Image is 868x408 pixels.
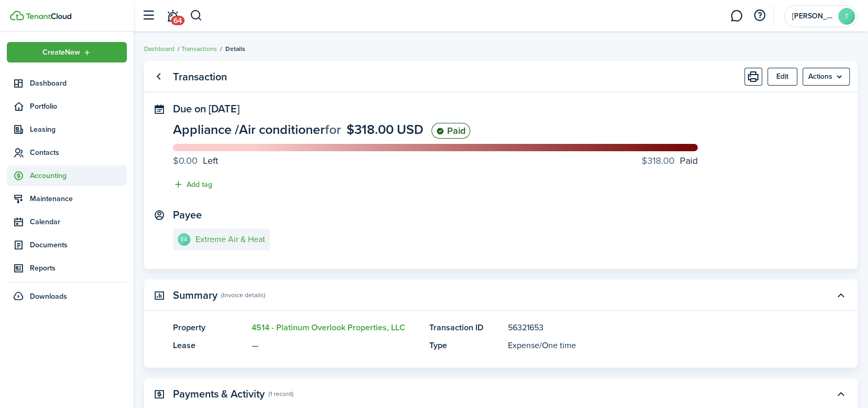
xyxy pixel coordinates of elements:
[173,120,325,139] span: Appliance / Air conditioner
[252,339,418,352] panel-main-description: —
[10,11,24,20] img: TenantCloud
[325,120,341,139] span: for
[173,339,246,352] panel-main-title: Lease
[832,286,850,304] button: Toggle accordion
[196,235,265,244] e-details-info-title: Extreme Air & Heat
[30,291,67,302] span: Downloads
[744,68,762,86] button: Print
[642,154,698,168] progress-caption-label: Paid
[268,389,294,399] panel-main-subtitle: (1 record)
[832,385,850,403] button: Toggle accordion
[7,258,127,278] a: Reports
[173,388,265,400] panel-main-title: Payments & Activity
[30,216,127,227] span: Calendar
[726,3,746,29] a: Messaging
[171,16,185,25] span: 64
[42,49,80,56] span: Create New
[642,154,675,168] progress-caption-label-value: $318.00
[751,7,768,25] button: Open resource center
[173,321,246,334] panel-main-title: Property
[30,239,127,250] span: Documents
[767,68,797,86] button: Edit
[221,290,265,300] panel-main-subtitle: (Invoice details)
[173,71,227,83] panel-main-title: Transaction
[802,68,850,86] menu-btn: Actions
[173,154,218,168] progress-caption-label: Left
[178,233,190,246] avatar-text: EA
[802,68,850,86] button: Open menu
[429,321,502,334] panel-main-title: Transaction ID
[346,120,424,139] span: $318.00 USD
[144,321,858,368] panel-main-body: Toggle accordion
[792,13,834,20] span: Trisha
[252,321,405,333] a: 4514 - Platinum Overlook Properties, LLC
[7,42,127,62] button: Open menu
[225,44,245,54] span: Details
[30,124,127,135] span: Leasing
[138,6,158,26] button: Open sidebar
[26,13,71,19] img: TenantCloud
[30,170,127,181] span: Accounting
[173,228,270,250] a: EAExtreme Air & Heat
[507,339,539,351] span: Expense
[429,339,502,352] panel-main-title: Type
[181,44,217,54] a: Transactions
[173,209,202,221] panel-main-title: Payee
[30,147,127,158] span: Contacts
[190,7,203,25] button: Search
[144,44,175,54] a: Dashboard
[30,78,127,89] span: Dashboard
[30,263,127,274] span: Reports
[838,8,855,25] avatar-text: T
[7,73,127,93] a: Dashboard
[431,123,470,139] status: Paid
[173,289,218,301] panel-main-title: Summary
[541,339,576,351] span: One time
[507,321,797,334] panel-main-description: 56321653
[507,339,797,352] panel-main-description: /
[30,193,127,204] span: Maintenance
[162,3,182,29] a: Notifications
[173,179,212,191] button: Add tag
[173,101,240,117] span: Due on [DATE]
[173,154,198,168] progress-caption-label-value: $0.00
[149,68,167,86] a: Go back
[30,101,127,112] span: Portfolio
